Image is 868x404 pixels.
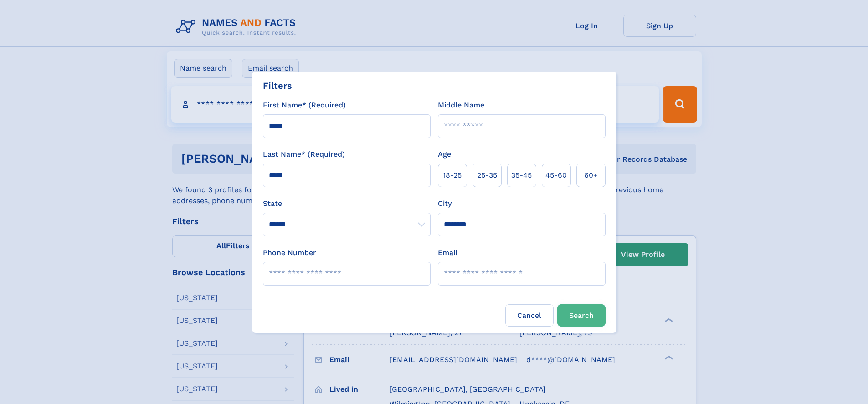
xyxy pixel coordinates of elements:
span: 60+ [584,170,598,181]
label: Last Name* (Required) [263,149,345,160]
label: Age [438,149,451,160]
span: 35‑45 [511,170,532,181]
label: City [438,198,452,209]
span: 25‑35 [477,170,497,181]
label: Phone Number [263,247,316,258]
label: First Name* (Required) [263,100,346,111]
button: Search [557,304,606,327]
label: Middle Name [438,100,484,111]
label: Cancel [505,304,554,327]
div: Filters [263,79,292,92]
span: 45‑60 [545,170,567,181]
label: Email [438,247,457,258]
span: 18‑25 [443,170,462,181]
label: State [263,198,431,209]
